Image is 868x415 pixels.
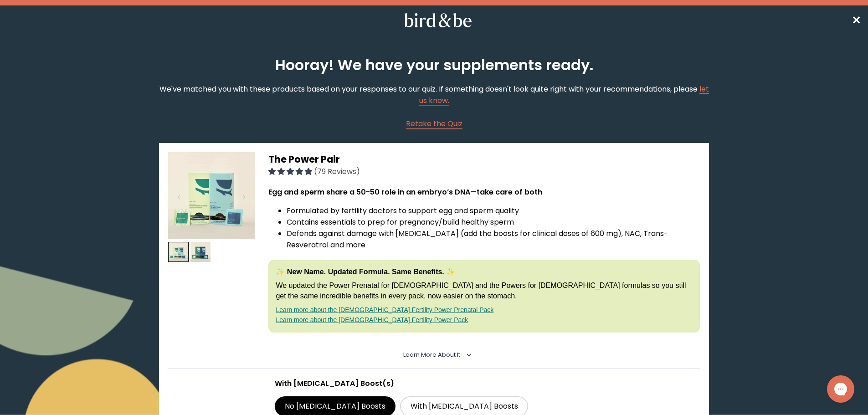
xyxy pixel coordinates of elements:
img: thumbnail image [190,242,211,262]
img: thumbnail image [168,152,255,239]
span: The Power Pair [268,153,340,166]
summary: Learn More About it < [403,351,465,359]
h2: Hooray! We have your supplements ready. [269,54,599,76]
i: < [463,353,471,357]
li: Contains essentials to prep for pregnancy/build healthy sperm [287,216,699,228]
span: 4.92 stars [268,166,314,177]
a: let us know. [419,84,709,106]
a: Retake the Quiz [406,118,462,129]
p: We've matched you with these products based on your responses to our quiz. If something doesn't l... [159,83,709,106]
a: Learn more about the [DEMOGRAPHIC_DATA] Fertility Power Pack [276,316,468,323]
span: (79 Reviews) [314,166,360,177]
strong: ✨ New Name. Updated Formula. Same Benefits. ✨ [276,268,455,276]
li: Formulated by fertility doctors to support egg and sperm quality [287,205,699,216]
p: With [MEDICAL_DATA] Boost(s) [275,378,594,389]
strong: Egg and sperm share a 50-50 role in an embryo’s DNA—take care of both [268,187,542,197]
a: Learn more about the [DEMOGRAPHIC_DATA] Fertility Power Prenatal Pack [276,306,493,313]
li: Defends against damage with [MEDICAL_DATA] (add the boosts for clinical doses of 600 mg), NAC, Tr... [287,228,699,251]
iframe: Gorgias live chat messenger [822,372,859,406]
span: Retake the Quiz [406,118,462,129]
img: thumbnail image [168,242,189,262]
span: Learn More About it [403,351,460,359]
span: ✕ [852,13,861,28]
a: ✕ [852,12,861,28]
p: We updated the Power Prenatal for [DEMOGRAPHIC_DATA] and the Powers for [DEMOGRAPHIC_DATA] formul... [276,281,692,301]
